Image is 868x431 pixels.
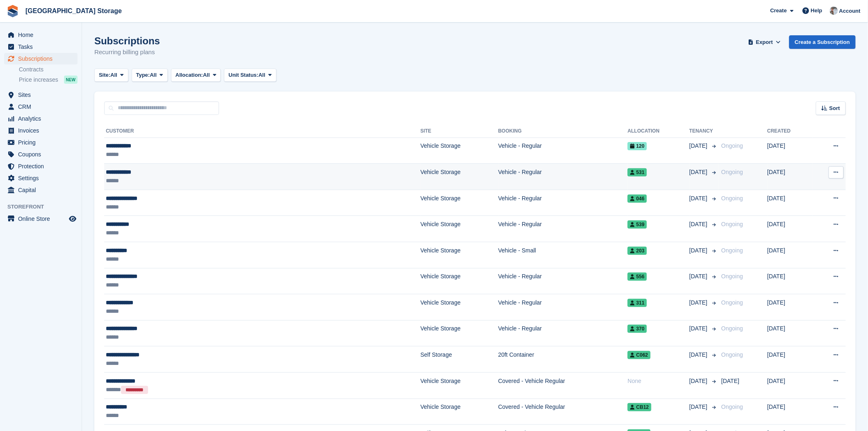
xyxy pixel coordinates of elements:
span: 539 [628,220,647,229]
span: Help [811,7,822,15]
td: Vehicle Storage [420,242,498,268]
td: Vehicle - Small [498,242,628,268]
span: 046 [628,195,647,203]
td: Vehicle Storage [420,268,498,294]
span: Ongoing [722,195,743,202]
td: [DATE] [767,164,813,190]
span: [DATE] [690,168,709,177]
td: Covered - Vehicle Regular [498,372,628,399]
a: menu [4,53,78,64]
a: [GEOGRAPHIC_DATA] Storage [22,4,125,18]
th: Created [767,125,813,138]
span: [DATE] [690,403,709,411]
span: Online Store [18,213,67,225]
td: Vehicle Storage [420,164,498,190]
td: Vehicle - Regular [498,268,628,294]
td: [DATE] [767,399,813,425]
span: [DATE] [690,246,709,255]
span: Type: [136,71,150,79]
td: Vehicle Storage [420,138,498,164]
div: NEW [64,76,78,84]
span: 203 [628,247,647,255]
span: [DATE] [690,298,709,307]
span: [DATE] [690,351,709,359]
th: Customer [104,125,420,138]
a: Preview store [68,214,78,224]
span: Coupons [18,149,67,160]
span: Home [18,29,67,41]
span: Sites [18,89,67,101]
p: Recurring billing plans [94,48,160,57]
td: [DATE] [767,190,813,216]
td: [DATE] [767,216,813,242]
span: Ongoing [722,273,743,280]
span: Account [839,7,861,15]
h1: Subscriptions [94,35,160,46]
a: menu [4,160,78,172]
span: Ongoing [722,221,743,227]
span: [DATE] [722,378,740,384]
td: [DATE] [767,372,813,399]
td: Vehicle Storage [420,399,498,425]
button: Type: All [132,69,168,82]
td: [DATE] [767,294,813,321]
span: Sort [829,104,840,112]
span: Export [756,38,773,46]
span: CB12 [628,403,651,411]
span: 556 [628,273,647,281]
span: Analytics [18,113,67,124]
td: Vehicle - Regular [498,138,628,164]
td: Vehicle Storage [420,294,498,321]
span: Ongoing [722,325,743,332]
span: [DATE] [690,324,709,333]
span: All [110,71,117,79]
td: [DATE] [767,268,813,294]
a: menu [4,125,78,136]
td: Vehicle - Regular [498,216,628,242]
a: menu [4,184,78,196]
span: Capital [18,184,67,196]
span: [DATE] [690,194,709,203]
td: Vehicle Storage [420,190,498,216]
span: All [150,71,157,79]
a: Create a Subscription [789,35,856,49]
span: Unit Status: [228,71,258,79]
span: Tasks [18,41,67,53]
a: menu [4,213,78,225]
span: [DATE] [690,142,709,150]
span: Ongoing [722,299,743,306]
span: All [203,71,210,79]
span: Ongoing [722,142,743,149]
a: menu [4,29,78,41]
span: Ongoing [722,403,743,410]
td: Vehicle - Regular [498,294,628,321]
td: Vehicle - Regular [498,190,628,216]
td: 20ft Container [498,346,628,373]
span: Allocation: [176,71,203,79]
th: Site [420,125,498,138]
td: Vehicle Storage [420,372,498,399]
span: 311 [628,299,647,307]
a: menu [4,172,78,184]
span: Pricing [18,137,67,148]
img: stora-icon-8386f47178a22dfd0bd8f6a31ec36ba5ce8667c1dd55bd0f319d3a0aa187defe.svg [7,5,19,17]
span: 531 [628,168,647,177]
span: Storefront [7,203,82,211]
td: Vehicle Storage [420,320,498,346]
span: Ongoing [722,351,743,358]
a: Contracts [19,66,78,73]
span: Ongoing [722,169,743,175]
img: Will Strivens [830,7,838,15]
button: Allocation: All [171,69,221,82]
a: menu [4,101,78,112]
td: Vehicle Storage [420,216,498,242]
span: Price increases [19,76,58,84]
span: Invoices [18,125,67,136]
span: CRM [18,101,67,112]
span: Site: [99,71,110,79]
button: Export [747,35,783,49]
a: menu [4,41,78,53]
span: Ongoing [722,247,743,254]
td: [DATE] [767,138,813,164]
td: [DATE] [767,346,813,373]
